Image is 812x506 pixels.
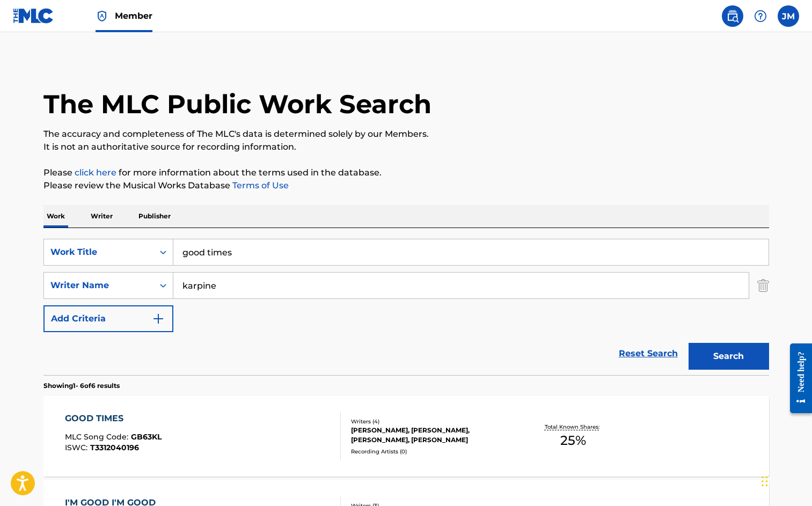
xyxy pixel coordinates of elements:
[65,443,90,452] span: ISWC :
[43,166,769,179] p: Please for more information about the terms used in the database.
[722,5,743,27] a: Public Search
[43,179,769,192] p: Please review the Musical Works Database
[43,396,769,476] a: GOOD TIMESMLC Song Code:GB63KLISWC:T3312040196Writers (4)[PERSON_NAME], [PERSON_NAME], [PERSON_NA...
[43,88,431,120] h1: The MLC Public Work Search
[87,205,116,228] p: Writer
[50,246,147,259] div: Work Title
[65,432,131,442] span: MLC Song Code :
[689,343,769,370] button: Search
[13,8,54,24] img: MLC Logo
[560,431,586,450] span: 25 %
[43,305,173,332] button: Add Criteria
[43,381,120,391] p: Showing 1 - 6 of 6 results
[65,412,162,425] div: GOOD TIMES
[545,423,602,431] p: Total Known Shares:
[778,5,799,27] div: User Menu
[43,205,68,228] p: Work
[43,128,769,141] p: The accuracy and completeness of The MLC's data is determined solely by our Members.
[757,272,769,299] img: Delete Criterion
[75,167,116,178] a: click here
[43,141,769,153] p: It is not an authoritative source for recording information.
[96,10,108,23] img: Top Rightsholder
[115,10,152,22] span: Member
[754,10,767,23] img: help
[50,279,147,292] div: Writer Name
[43,239,769,375] form: Search Form
[762,465,768,497] div: Drag
[782,335,812,422] iframe: Resource Center
[152,312,165,325] img: 9d2ae6d4665cec9f34b9.svg
[726,10,739,23] img: search
[135,205,174,228] p: Publisher
[131,432,162,442] span: GB63KL
[351,417,513,426] div: Writers ( 4 )
[351,426,513,445] div: [PERSON_NAME], [PERSON_NAME], [PERSON_NAME], [PERSON_NAME]
[750,5,771,27] div: Help
[613,342,683,365] a: Reset Search
[90,443,139,452] span: T3312040196
[758,454,812,506] iframe: Chat Widget
[351,448,513,456] div: Recording Artists ( 0 )
[230,180,289,190] a: Terms of Use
